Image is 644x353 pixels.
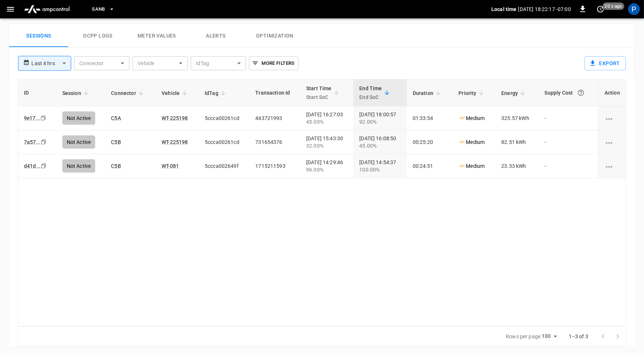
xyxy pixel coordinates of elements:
div: [DATE] 18:00:57 [359,111,401,126]
div: [DATE] 14:54:37 [359,159,401,173]
td: 5ccca00261cd [199,130,249,154]
td: 00:24:51 [407,154,453,178]
button: Ocpp logs [68,24,127,47]
a: C5A [111,115,121,121]
span: SanB [92,5,105,14]
span: 20 s ago [603,3,624,10]
a: d41d... [24,163,41,169]
div: copy [40,162,48,170]
td: 01:33:54 [407,106,453,130]
a: WT-081 [162,163,179,169]
span: Duration [413,89,443,98]
p: Medium [458,138,485,146]
img: ampcontrol.io logo [21,2,73,16]
div: copy [40,138,48,146]
button: The cost of your charging session based on your supply rates [574,86,588,99]
td: 443721993 [249,106,300,130]
td: 00:25:20 [407,130,453,154]
div: Not Active [62,112,96,125]
td: 5ccca002649f [199,154,249,178]
div: 45.00% [306,118,347,126]
p: Start SoC [306,93,332,102]
p: Rows per page: [506,333,541,340]
span: Connector [111,89,145,98]
a: 7a57... [24,139,41,145]
div: Supply Cost [545,86,592,99]
div: [DATE] 16:08:50 [359,135,401,149]
td: 23.33 kWh [495,154,539,178]
table: sessions table [18,80,626,178]
div: charging session options [605,114,620,122]
span: IdTag [205,89,228,98]
div: charging session options [605,138,620,146]
a: C5B [111,163,121,169]
div: [DATE] 16:27:03 [306,111,347,126]
span: Session [62,89,91,98]
button: More Filters [249,56,298,70]
td: - [539,106,598,130]
p: Local time [491,6,517,13]
td: 731654376 [249,130,300,154]
span: End TimeEnd SoC [359,84,391,102]
div: Not Active [62,159,96,173]
td: - [539,154,598,178]
td: 1715211593 [249,154,300,178]
button: Optimization [245,24,304,47]
div: 100 [542,331,560,342]
button: Alerts [186,24,245,47]
button: SanB [89,2,118,17]
td: - [539,130,598,154]
th: Transaction Id [249,80,300,106]
div: copy [40,114,47,122]
a: C5B [111,139,121,145]
button: set refresh interval [595,3,606,15]
p: [DATE] 18:22:17 -07:00 [518,6,571,13]
td: 325.57 kWh [495,106,539,130]
a: WT-225198 [162,139,188,145]
th: ID [18,80,56,106]
div: charging session options [605,162,620,170]
button: Sessions [9,24,68,47]
p: Medium [458,162,485,170]
p: End SoC [359,93,382,102]
span: Start TimeStart SoC [306,84,341,102]
span: Priority [458,89,486,98]
div: profile-icon [628,3,640,15]
div: Not Active [62,135,96,149]
p: 1–3 of 3 [569,333,588,340]
td: 5ccca00261cd [199,106,249,130]
p: Medium [458,114,485,122]
div: End Time [359,84,382,102]
span: Energy [501,89,527,98]
div: Start Time [306,84,332,102]
div: [DATE] 14:29:46 [306,159,347,173]
div: 45.00% [359,142,401,149]
div: [DATE] 15:43:30 [306,135,347,149]
div: 92.00% [359,118,401,126]
div: 96.00% [306,166,347,173]
td: 82.51 kWh [495,130,539,154]
span: Vehicle [162,89,189,98]
button: Meter Values [127,24,186,47]
div: 32.00% [306,142,347,149]
a: 9e17... [24,115,40,121]
th: Action [598,80,626,106]
div: Last 4 hrs [31,56,71,70]
div: sessions table [18,79,626,326]
button: Export [585,56,626,70]
a: WT-225198 [162,115,188,121]
div: 100.00% [359,166,401,173]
